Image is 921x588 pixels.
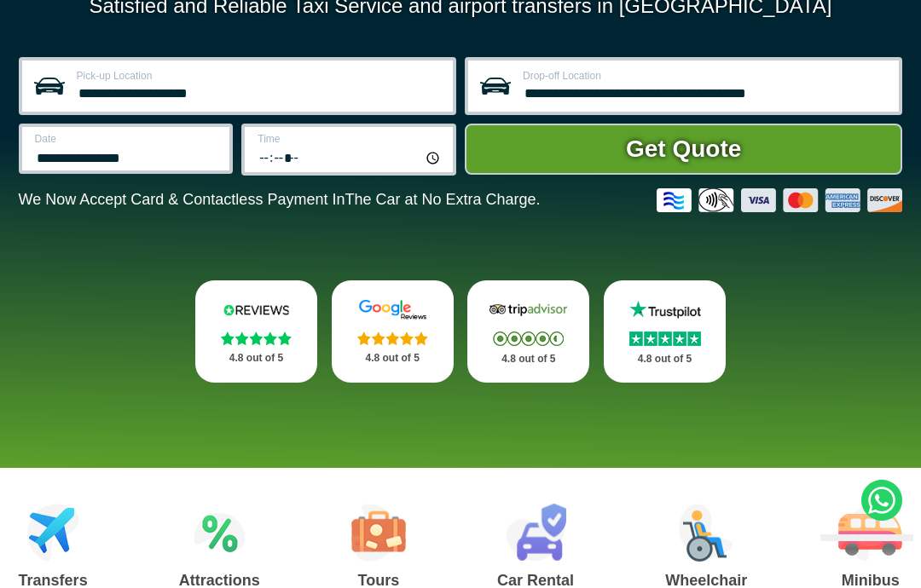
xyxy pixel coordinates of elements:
img: Credit And Debit Cards [657,188,902,212]
p: 4.8 out of 5 [486,349,571,370]
img: Tours [351,504,406,562]
img: Wheelchair [679,504,733,562]
img: Tripadvisor [486,299,571,320]
label: Drop-off Location [523,71,889,81]
span: The Car at No Extra Charge. [345,191,540,208]
a: Tripadvisor Stars 4.8 out of 5 [467,280,589,383]
p: 4.8 out of 5 [623,349,707,370]
label: Time [258,134,443,144]
p: We Now Accept Card & Contactless Payment In [19,191,541,209]
iframe: chat widget [814,534,913,580]
img: Stars [357,331,428,345]
a: Google Stars 4.8 out of 5 [332,280,454,383]
h3: Transfers [19,573,88,588]
h3: Attractions [179,573,260,588]
a: Trustpilot Stars 4.8 out of 5 [604,280,726,383]
label: Date [35,134,220,144]
button: Get Quote [465,124,902,175]
a: Reviews.io Stars 4.8 out of 5 [195,280,317,383]
img: Attractions [194,504,246,562]
h3: Tours [351,573,406,588]
img: Reviews.io [214,299,298,320]
img: Stars [221,331,292,345]
img: Stars [493,331,564,346]
img: Trustpilot [623,299,707,320]
img: Google [350,299,435,320]
label: Pick-up Location [77,71,443,81]
h3: Wheelchair [665,573,747,588]
p: 4.8 out of 5 [214,348,298,369]
img: Minibus [838,504,902,562]
h3: Car Rental [497,573,574,588]
p: 4.8 out of 5 [350,348,435,369]
img: Airport Transfers [27,504,79,562]
img: Stars [629,331,701,346]
img: Car Rental [506,504,566,562]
